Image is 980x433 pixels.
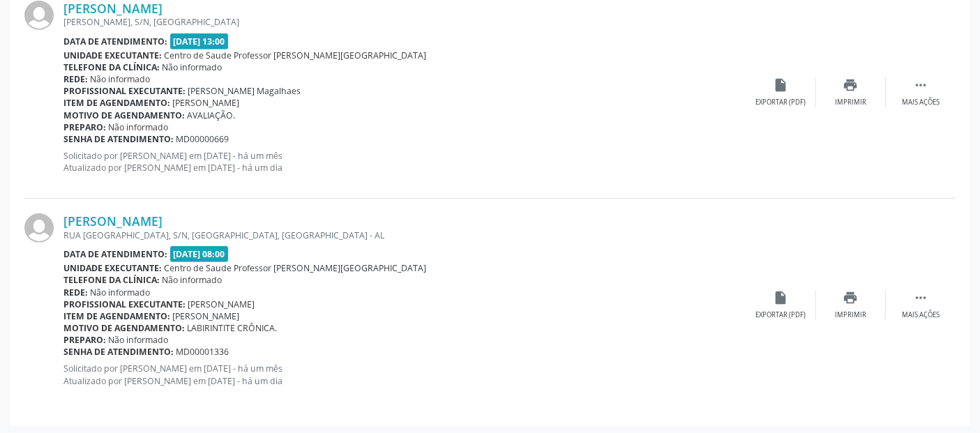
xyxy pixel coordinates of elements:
b: Item de agendamento: [63,310,170,322]
b: Preparo: [63,121,106,133]
b: Rede: [63,287,88,298]
i:  [913,290,928,305]
span: [DATE] 13:00 [170,33,229,50]
b: Motivo de agendamento: [63,322,185,334]
b: Telefone da clínica: [63,274,160,286]
span: MD00000669 [176,133,229,145]
span: Centro de Saude Professor [PERSON_NAME][GEOGRAPHIC_DATA] [165,262,427,274]
i: insert_drive_file [774,77,789,93]
span: LABIRINTITE CRÔNICA. [188,322,278,334]
span: [PERSON_NAME] [188,298,255,310]
b: Data de atendimento: [63,248,167,260]
i: print [843,77,859,93]
div: [PERSON_NAME], S/N, [GEOGRAPHIC_DATA] [63,16,746,28]
b: Motivo de agendamento: [63,109,185,121]
span: Não informado [109,121,169,133]
span: AVALIAÇÃO. [188,109,236,121]
b: Unidade executante: [63,50,162,61]
b: Unidade executante: [63,262,162,274]
b: Senha de atendimento: [63,133,174,145]
b: Data de atendimento: [63,36,167,47]
b: Item de agendamento: [63,97,170,109]
div: Imprimir [835,310,866,320]
div: Mais ações [902,98,940,107]
a: [PERSON_NAME] [63,213,163,229]
b: Profissional executante: [63,85,186,97]
span: [DATE] 08:00 [170,246,229,262]
span: Não informado [91,287,151,298]
i:  [913,77,928,93]
div: RUA [GEOGRAPHIC_DATA], S/N, [GEOGRAPHIC_DATA], [GEOGRAPHIC_DATA] - AL [63,229,746,241]
div: Exportar (PDF) [756,98,806,107]
i: insert_drive_file [774,290,789,305]
span: [PERSON_NAME] [173,97,240,109]
span: Não informado [163,274,223,286]
span: Não informado [109,334,169,346]
img: img [24,1,54,30]
span: Centro de Saude Professor [PERSON_NAME][GEOGRAPHIC_DATA] [165,50,427,61]
div: Mais ações [902,310,940,320]
b: Profissional executante: [63,298,186,310]
b: Preparo: [63,334,106,346]
span: [PERSON_NAME] Magalhaes [188,85,301,97]
div: Imprimir [835,98,866,107]
b: Senha de atendimento: [63,346,174,358]
div: Exportar (PDF) [756,310,806,320]
p: Solicitado por [PERSON_NAME] em [DATE] - há um mês Atualizado por [PERSON_NAME] em [DATE] - há um... [63,363,746,386]
a: [PERSON_NAME] [63,1,163,16]
span: Não informado [163,61,223,73]
b: Telefone da clínica: [63,61,160,73]
b: Rede: [63,73,88,85]
span: [PERSON_NAME] [173,310,240,322]
p: Solicitado por [PERSON_NAME] em [DATE] - há um mês Atualizado por [PERSON_NAME] em [DATE] - há um... [63,150,746,174]
span: MD00001336 [176,346,229,358]
i: print [843,290,859,305]
span: Não informado [91,73,151,85]
img: img [24,213,54,243]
